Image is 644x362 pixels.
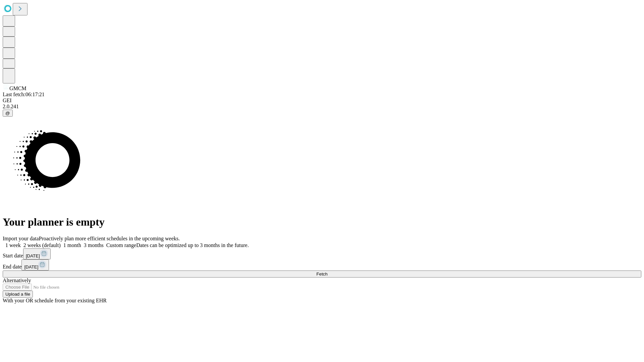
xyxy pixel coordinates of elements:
[26,253,40,258] span: [DATE]
[3,216,641,228] h1: Your planner is empty
[3,298,107,303] span: With your OR schedule from your existing EHR
[39,236,180,241] span: Proactively plan more efficient schedules in the upcoming weeks.
[63,242,81,248] span: 1 month
[106,242,136,248] span: Custom range
[21,259,49,270] button: [DATE]
[5,242,21,248] span: 1 week
[24,264,38,269] span: [DATE]
[3,104,641,110] div: 2.0.241
[3,110,13,117] button: @
[3,98,641,104] div: GEI
[3,248,641,259] div: Start date
[136,242,249,248] span: Dates can be optimized up to 3 months in the future.
[9,85,26,91] span: GMCM
[23,248,51,259] button: [DATE]
[3,236,39,241] span: Import your data
[3,92,45,97] span: Last fetch: 06:17:21
[3,270,641,278] button: Fetch
[84,242,104,248] span: 3 months
[5,111,10,116] span: @
[23,242,61,248] span: 2 weeks (default)
[316,271,327,277] span: Fetch
[3,291,33,298] button: Upload a file
[3,278,31,283] span: Alternatively
[3,259,641,270] div: End date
